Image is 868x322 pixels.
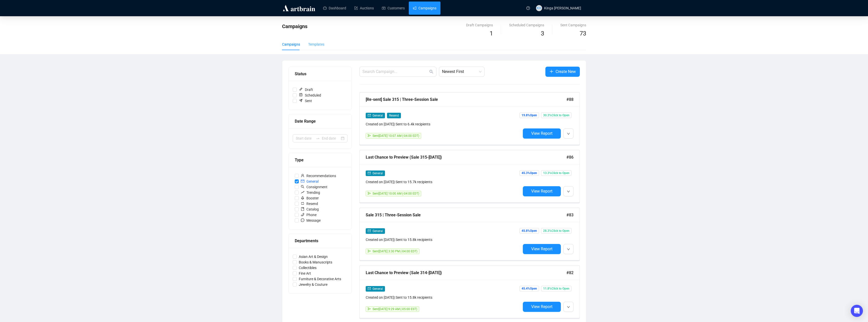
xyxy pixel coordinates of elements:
span: #86 [566,154,574,160]
div: Type [295,157,345,163]
span: Asian Art & Design [297,254,330,259]
span: Sent [DATE] 3:30 PM (-04:00 EDT) [373,250,417,253]
button: Create New [545,67,580,77]
input: Search Campaign... [362,69,428,75]
span: rocket [301,196,304,200]
span: Furniture & Decorative Arts [297,276,343,282]
a: Auctions [354,2,374,15]
span: 1 [490,30,493,37]
span: mail [301,179,304,183]
span: send [368,307,371,310]
span: Message [299,218,323,223]
input: End date [322,136,340,141]
span: 73 [580,30,586,37]
span: General [373,114,383,117]
span: down [567,306,570,309]
span: down [567,248,570,251]
div: Last Chance to Preview (Sale 314-[DATE]) [366,270,566,276]
a: Dashboard [323,2,346,15]
span: #88 [566,96,574,103]
span: #83 [566,212,574,218]
span: Recommendations [299,173,338,179]
span: mail [368,172,371,175]
span: Kinga [PERSON_NAME] [544,6,581,10]
a: Last Chance to Preview (Sale 315-[DATE])#86mailGeneralCreated on [DATE]| Sent to 15.7k recipients... [359,150,580,203]
div: Sale 315 | Three-Session Sale [366,212,566,218]
span: question-circle [526,6,530,10]
img: logo [282,4,316,12]
a: Customers [382,2,405,15]
span: search [429,70,433,74]
span: Newest First [442,67,482,77]
div: Departments [295,238,345,244]
span: General [373,229,383,233]
span: search [301,185,304,188]
div: Status [295,71,345,77]
span: Jewelry & Couture [297,282,329,287]
span: Phone [299,212,319,218]
span: send [368,250,371,253]
span: to [316,136,320,140]
span: retweet [301,202,304,205]
span: Campaigns [282,23,307,29]
span: Sent [DATE] 10:07 AM (-04:00 EDT) [373,134,419,138]
span: Consignment [299,184,329,190]
span: 11.8% Click to Open [541,286,571,291]
span: Sent [DATE] 10:00 AM (-04:00 EDT) [373,192,419,195]
span: View Report [531,304,552,309]
button: View Report [523,244,561,254]
span: mail [368,229,371,232]
div: Last Chance to Preview (Sale 315-[DATE]) [366,154,566,160]
a: Campaigns [413,2,436,15]
span: Scheduled [297,92,323,98]
span: mail [368,114,371,117]
a: Last Chance to Preview (Sale 314-[DATE])#82mailGeneralCreated on [DATE]| Sent to 15.8k recipients... [359,266,580,318]
span: 45.3% Open [520,170,539,176]
span: message [301,218,304,222]
div: Templates [308,42,324,47]
span: View Report [531,189,552,194]
span: 3 [541,30,544,37]
div: Open Intercom Messenger [851,305,863,317]
div: Date Range [295,118,345,124]
span: send [368,134,371,137]
span: Draft [297,87,315,92]
div: Campaigns [282,42,300,47]
span: user [301,174,304,177]
input: Start date [296,136,314,141]
div: Created on [DATE] | Sent to 15.8k recipients [366,237,521,242]
span: View Report [531,247,552,251]
a: [Re-sent] Sale 315 | Three-Session Sale#88mailGeneralResendCreated on [DATE]| Sent to 6.4k recipi... [359,92,580,145]
span: Resend [387,113,401,118]
span: book [301,207,304,211]
span: 45.4% Open [520,286,539,291]
span: 30.3% Click to Open [541,112,571,118]
span: rise [301,191,304,194]
span: Trending [299,190,322,195]
span: Collectibles [297,265,319,271]
div: Scheduled Campaigns [509,22,544,28]
span: 28.3% Click to Open [541,228,571,234]
div: Created on [DATE] | Sent to 15.7k recipients [366,179,521,185]
div: Created on [DATE] | Sent to 15.8k recipients [366,295,521,300]
span: Sent [DATE] 9:29 AM (-05:00 EST) [373,307,417,311]
a: Sale 315 | Three-Session Sale#83mailGeneralCreated on [DATE]| Sent to 15.8k recipientssendSent[DA... [359,208,580,260]
span: Resend [299,201,320,206]
span: mail [368,287,371,290]
div: Sent Campaigns [560,22,586,28]
button: View Report [523,128,561,139]
span: Booster [299,195,321,201]
span: down [567,190,570,193]
span: Create New [556,68,576,75]
div: Created on [DATE] | Sent to 6.4k recipients [366,121,521,127]
div: Draft Campaigns [466,22,493,28]
span: swap-right [316,136,320,140]
span: General [373,172,383,175]
span: 13.3% Click to Open [541,170,571,176]
span: plus [549,69,553,73]
span: KH [537,6,541,11]
span: 45.8% Open [520,228,539,234]
span: View Report [531,131,552,136]
span: Sent [297,98,314,104]
span: General [373,287,383,291]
